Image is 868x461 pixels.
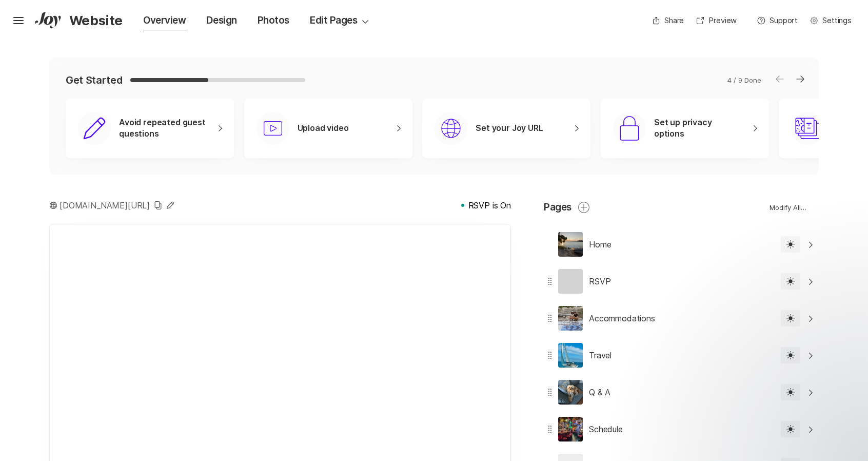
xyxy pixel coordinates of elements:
p: Home [589,238,611,251]
p: Modify All… [770,203,806,212]
p: 4 / 9 Done [727,75,761,85]
p: RSVP [589,275,610,287]
p: No page photo [563,302,578,304]
button: Support [751,12,804,29]
a: Preview [690,12,743,29]
p: Set up privacy options [654,117,743,140]
p: Pages [544,200,571,215]
button: Share [646,12,690,29]
p: Set your Joy URL [476,123,543,134]
div: Overview [143,13,186,28]
p: Avoid repeated guest questions [119,117,208,140]
p: RSVP is On [468,199,511,212]
p: [DOMAIN_NAME][URL] [60,199,150,212]
p: Q & A [589,386,610,398]
p: Schedule [589,423,623,435]
p: Get Started [66,74,122,86]
a: RSVP is On [461,199,511,212]
div: Edit Pages [310,13,371,28]
p: Website [69,12,123,28]
a: Settings [804,12,858,29]
p: Upload video [298,123,349,134]
p: Travel [589,349,611,361]
div: Design [206,13,236,28]
div: Photos [258,13,289,28]
p: Accommodations [589,312,655,324]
